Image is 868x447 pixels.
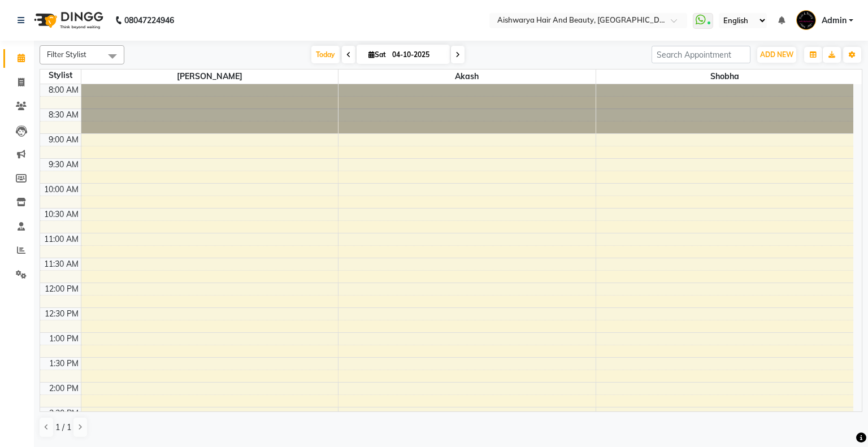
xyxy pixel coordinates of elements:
[42,283,81,295] div: 12:00 PM
[757,47,796,63] button: ADD NEW
[55,422,71,433] span: 1 / 1
[338,70,596,84] span: Akash
[796,10,816,30] img: Admin
[47,50,86,59] span: Filter Stylist
[42,258,81,270] div: 11:30 AM
[29,5,106,36] img: logo
[47,383,81,394] div: 2:00 PM
[822,15,847,27] span: Admin
[42,233,81,245] div: 11:00 AM
[46,109,81,121] div: 8:30 AM
[652,46,750,63] input: Search Appointment
[760,50,793,59] span: ADD NEW
[596,70,853,84] span: Shobha
[46,134,81,146] div: 9:00 AM
[311,46,340,63] span: Today
[46,84,81,96] div: 8:00 AM
[40,70,81,81] div: Stylist
[366,50,389,59] span: Sat
[42,209,81,220] div: 10:30 AM
[81,70,338,84] span: [PERSON_NAME]
[47,358,81,370] div: 1:30 PM
[47,333,81,345] div: 1:00 PM
[42,184,81,196] div: 10:00 AM
[124,5,174,36] b: 08047224946
[46,159,81,171] div: 9:30 AM
[47,407,81,419] div: 2:30 PM
[42,308,81,320] div: 12:30 PM
[389,46,445,63] input: 2025-10-04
